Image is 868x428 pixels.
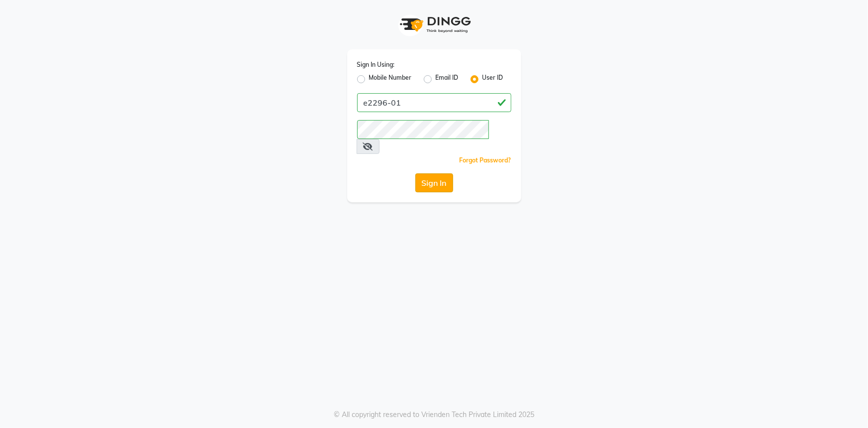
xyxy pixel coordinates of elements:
[357,93,511,112] input: Username
[482,73,503,85] label: User ID
[436,73,459,85] label: Email ID
[460,156,511,164] a: Forgot Password?
[415,173,453,192] button: Sign In
[357,60,395,69] label: Sign In Using:
[394,10,474,39] img: logo1.svg
[357,120,489,139] input: Username
[369,73,412,85] label: Mobile Number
